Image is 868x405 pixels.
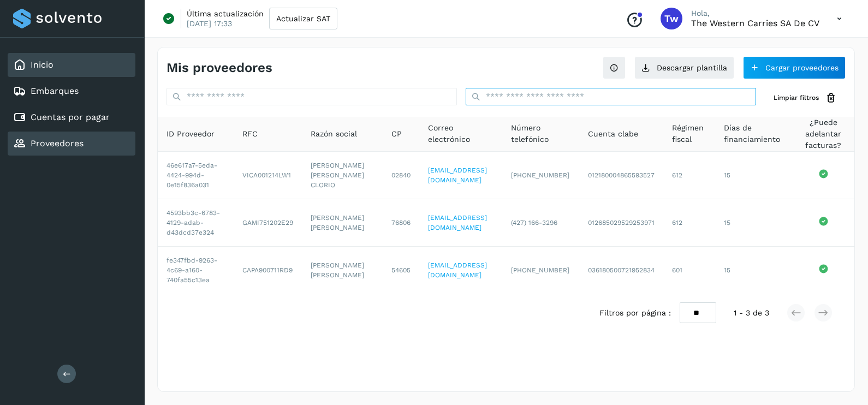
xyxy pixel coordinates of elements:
[691,18,819,28] p: The western carries SA de CV
[8,53,135,77] div: Inicio
[8,132,135,156] div: Proveedores
[428,214,487,231] a: [EMAIL_ADDRESS][DOMAIN_NAME]
[302,247,383,294] td: [PERSON_NAME] [PERSON_NAME]
[801,117,846,151] span: ¿Puede adelantar facturas?
[579,152,663,199] td: 012180004865593527
[31,138,84,148] a: Proveedores
[158,199,234,247] td: 4593bb3c-6783-4129-adab-d43dcd37e324
[672,122,706,145] span: Régimen fiscal
[383,152,419,199] td: 02840
[774,93,819,103] span: Limpiar filtros
[579,199,663,247] td: 012685029529253971
[588,128,638,140] span: Cuenta clabe
[383,247,419,294] td: 54605
[428,166,487,184] a: [EMAIL_ADDRESS][DOMAIN_NAME]
[663,199,715,247] td: 612
[276,15,330,22] span: Actualizar SAT
[242,128,258,140] span: RFC
[8,79,135,103] div: Embarques
[691,9,819,18] p: Hola,
[187,19,232,28] p: [DATE] 17:33
[234,247,302,294] td: CAPA900711RD9
[391,128,402,140] span: CP
[311,128,357,140] span: Razón social
[302,199,383,247] td: [PERSON_NAME] [PERSON_NAME]
[511,266,569,274] span: [PHONE_NUMBER]
[234,199,302,247] td: GAMI751202E29
[724,122,784,145] span: Días de financiamiento
[187,9,264,19] p: Última actualización
[511,122,571,145] span: Número telefónico
[31,112,110,122] a: Cuentas por pagar
[715,152,793,199] td: 15
[269,8,337,29] button: Actualizar SAT
[302,152,383,199] td: [PERSON_NAME] [PERSON_NAME] CLORIO
[743,56,846,79] button: Cargar proveedores
[765,88,846,108] button: Limpiar filtros
[167,128,215,140] span: ID Proveedor
[715,199,793,247] td: 15
[511,171,569,179] span: [PHONE_NUMBER]
[715,247,793,294] td: 15
[579,247,663,294] td: 036180500721952834
[663,152,715,199] td: 612
[383,199,419,247] td: 76806
[734,307,769,319] span: 1 - 3 de 3
[428,122,494,145] span: Correo electrónico
[234,152,302,199] td: VICA001214LW1
[167,60,272,76] h4: Mis proveedores
[158,152,234,199] td: 46e617a7-5eda-4424-994d-0e15f836a031
[663,247,715,294] td: 601
[634,56,734,79] button: Descargar plantilla
[31,59,53,70] a: Inicio
[158,247,234,294] td: fe347fbd-9263-4c69-a160-740fa55c13ea
[31,86,79,96] a: Embarques
[511,219,557,227] span: (427) 166-3296
[599,307,671,319] span: Filtros por página :
[428,261,487,279] a: [EMAIL_ADDRESS][DOMAIN_NAME]
[8,105,135,129] div: Cuentas por pagar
